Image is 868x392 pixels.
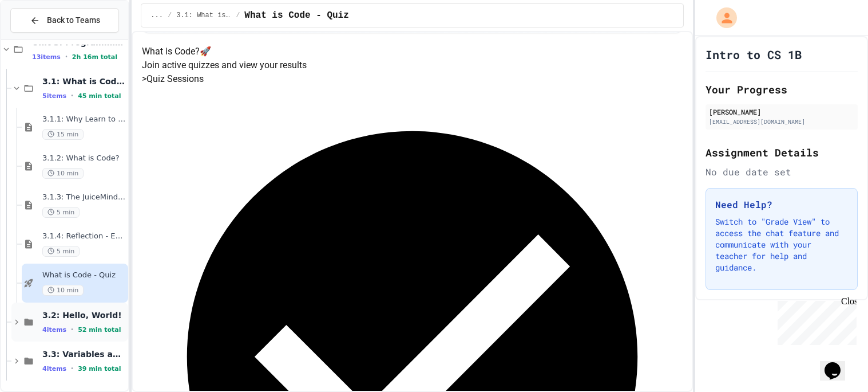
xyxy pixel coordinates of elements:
[10,8,119,33] button: Back to Teams
[42,310,126,320] span: 3.2: Hello, World!
[42,193,126,202] span: 3.1.3: The JuiceMind IDE
[709,117,854,126] div: [EMAIL_ADDRESS][DOMAIN_NAME]
[773,296,857,345] iframe: chat widget
[32,53,61,61] span: 13 items
[42,326,66,334] span: 4 items
[42,349,126,359] span: 3.3: Variables and Data Types
[142,45,683,58] h4: What is Code? 🚀
[42,129,84,140] span: 15 min
[142,58,683,72] p: Join active quizzes and view your results
[71,364,73,373] span: •
[42,92,66,100] span: 5 items
[71,325,73,334] span: •
[42,154,126,163] span: 3.1.2: What is Code?
[706,165,858,179] div: No due date set
[72,53,117,61] span: 2h 16m total
[78,326,121,334] span: 52 min total
[42,271,126,280] span: What is Code - Quiz
[42,365,66,373] span: 4 items
[78,92,121,100] span: 45 min total
[244,9,348,22] span: What is Code - Quiz
[142,72,683,86] h5: > Quiz Sessions
[71,91,73,100] span: •
[176,11,231,20] span: 3.1: What is Code?
[706,144,858,160] h2: Assignment Details
[715,198,848,211] h3: Need Help?
[168,11,172,20] span: /
[706,46,802,62] h1: Intro to CS 1B
[42,115,126,124] span: 3.1.1: Why Learn to Program?
[42,246,80,257] span: 5 min
[47,14,100,26] span: Back to Teams
[715,216,848,273] p: Switch to "Grade View" to access the chat feature and communicate with your teacher for help and ...
[42,285,84,296] span: 10 min
[236,11,240,20] span: /
[78,365,121,373] span: 39 min total
[42,207,80,218] span: 5 min
[706,81,858,97] h2: Your Progress
[150,11,163,20] span: ...
[42,168,84,179] span: 10 min
[65,52,68,61] span: •
[820,346,857,381] iframe: chat widget
[709,107,854,117] div: [PERSON_NAME]
[42,76,126,87] span: 3.1: What is Code?
[704,5,740,31] div: My Account
[42,232,126,241] span: 3.1.4: Reflection - Evolving Technology
[5,5,79,73] div: Chat with us now!Close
